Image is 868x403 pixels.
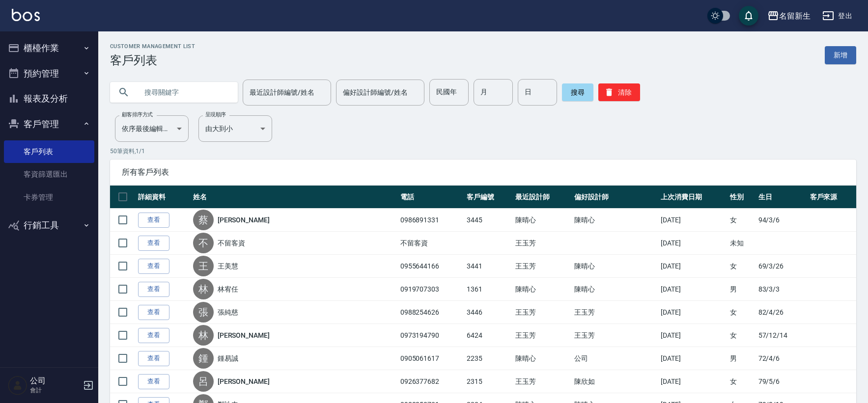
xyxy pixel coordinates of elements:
th: 客戶編號 [464,186,513,209]
img: Person [8,376,28,395]
td: 王玉芳 [572,301,658,324]
td: 王玉芳 [513,370,572,393]
td: 王玉芳 [513,301,572,324]
th: 上次消費日期 [658,186,728,209]
div: 鍾 [193,348,214,369]
td: 3441 [464,255,513,278]
td: 陳晴心 [572,278,658,301]
div: 林 [193,279,214,299]
th: 性別 [728,186,756,209]
span: 所有客戶列表 [122,167,844,177]
td: 陳晴心 [513,347,572,370]
td: [DATE] [658,278,728,301]
th: 生日 [756,186,808,209]
label: 顧客排序方式 [122,111,153,118]
td: 2315 [464,370,513,393]
button: 櫃檯作業 [4,35,94,61]
th: 最近設計師 [513,186,572,209]
a: 張純慈 [218,307,238,317]
td: [DATE] [658,370,728,393]
button: 登出 [818,7,856,25]
td: [DATE] [658,255,728,278]
button: 客戶管理 [4,111,94,137]
td: 94/3/6 [756,209,808,232]
td: 72/4/6 [756,347,808,370]
a: 查看 [138,282,169,297]
th: 偏好設計師 [572,186,658,209]
td: 69/3/26 [756,255,808,278]
a: [PERSON_NAME] [218,330,270,340]
td: 1361 [464,278,513,301]
div: 張 [193,302,214,322]
td: 0986891331 [398,209,464,232]
label: 呈現順序 [205,111,226,118]
td: [DATE] [658,209,728,232]
td: 3446 [464,301,513,324]
td: 0973194790 [398,324,464,347]
h5: 公司 [30,376,80,386]
div: 名留新生 [779,10,811,22]
td: 王玉芳 [572,324,658,347]
img: Logo [12,9,40,21]
td: 女 [728,301,756,324]
a: 不留客資 [218,238,245,248]
td: [DATE] [658,301,728,324]
div: 不 [193,233,214,253]
button: 清除 [598,83,640,101]
div: 依序最後編輯時間 [115,115,189,142]
button: 報表及分析 [4,86,94,111]
td: 王玉芳 [513,324,572,347]
td: 陳晴心 [513,209,572,232]
p: 會計 [30,386,80,395]
td: 3445 [464,209,513,232]
td: 男 [728,278,756,301]
a: 林宥任 [218,284,238,294]
td: 公司 [572,347,658,370]
a: 查看 [138,351,169,366]
td: 陳欣如 [572,370,658,393]
div: 林 [193,325,214,346]
td: 男 [728,347,756,370]
div: 蔡 [193,210,214,230]
div: 呂 [193,371,214,392]
td: 不留客資 [398,232,464,255]
a: 查看 [138,236,169,251]
td: [DATE] [658,324,728,347]
a: [PERSON_NAME] [218,215,270,225]
td: 女 [728,255,756,278]
a: [PERSON_NAME] [218,376,270,386]
td: 0919707303 [398,278,464,301]
button: 預約管理 [4,61,94,86]
div: 由大到小 [198,115,272,142]
td: 陳晴心 [513,278,572,301]
td: [DATE] [658,347,728,370]
td: 未知 [728,232,756,255]
a: 客資篩選匯出 [4,163,94,186]
td: 王玉芳 [513,232,572,255]
button: 名留新生 [763,6,814,26]
button: save [739,6,758,26]
a: 查看 [138,305,169,320]
th: 客戶來源 [808,186,856,209]
td: 2235 [464,347,513,370]
a: 查看 [138,328,169,343]
a: 查看 [138,213,169,228]
td: 6424 [464,324,513,347]
td: 79/5/6 [756,370,808,393]
button: 搜尋 [562,83,593,101]
td: [DATE] [658,232,728,255]
td: 女 [728,324,756,347]
td: 女 [728,370,756,393]
td: 王玉芳 [513,255,572,278]
td: 57/12/14 [756,324,808,347]
button: 行銷工具 [4,213,94,238]
td: 0955644166 [398,255,464,278]
p: 50 筆資料, 1 / 1 [110,147,856,156]
td: 0988254626 [398,301,464,324]
h3: 客戶列表 [110,54,195,67]
td: 陳晴心 [572,255,658,278]
a: 新增 [825,46,856,64]
a: 鍾易誠 [218,353,238,363]
td: 0926377682 [398,370,464,393]
td: 0905061617 [398,347,464,370]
